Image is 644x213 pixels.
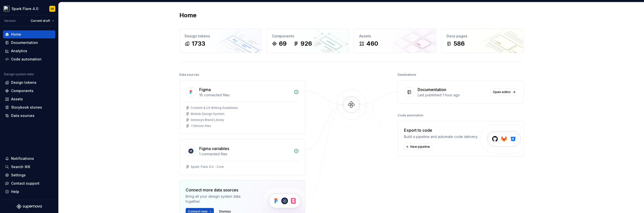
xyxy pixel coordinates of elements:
div: Build a pipeline and automate code delivery. [404,134,478,139]
div: Data sources [11,113,34,118]
svg: Supernova Logo [17,204,42,209]
div: Code automation [11,57,42,62]
div: Assets [359,34,431,39]
a: Components [3,87,55,95]
div: 926 [301,40,312,48]
button: Contact support [3,179,55,187]
div: Genesys Brand Library [191,118,224,122]
div: Design tokens [185,34,256,39]
span: New pipeline [410,145,430,149]
a: Figma16 connected filesContent & UX Writing GuidelinesMobile Design SystemGenesys Brand Library+1... [179,80,305,134]
div: 16 connected files [199,93,291,98]
div: Contact support [11,181,39,186]
a: Design tokens [3,79,55,87]
div: Spark: Flare 4.0 - Core [191,165,224,169]
a: Design tokens1733 [179,28,262,53]
a: Data sources [3,112,55,120]
div: Search ⌘K [11,164,30,169]
a: Assets [3,95,55,103]
button: Current draft [28,17,56,24]
div: Components [272,34,344,39]
a: Analytics [3,47,55,55]
div: 586 [454,40,465,48]
div: Export to code [404,127,478,133]
div: Figma variables [199,146,229,152]
div: Docs pages [447,34,518,39]
div: Design tokens [11,80,36,85]
button: Notifications [3,155,55,163]
div: Version [4,19,16,23]
div: Settings [11,173,26,178]
a: Code automation [3,55,55,63]
div: Figma [199,87,211,93]
div: Components [11,88,33,93]
div: Mobile Design System [191,112,224,116]
div: Help [11,189,19,194]
a: Figma variables1 connected filesSpark: Flare 4.0 - Core [179,139,305,175]
div: Last published 1 hour ago [418,93,488,98]
a: Docs pages586 [441,28,524,53]
a: Documentation [3,39,55,47]
div: Destinations [398,71,416,78]
a: Home [3,30,55,38]
div: Design system data [4,72,34,76]
div: Code automation [398,112,423,119]
a: Components69926 [267,28,349,53]
span: Current draft [31,19,50,23]
button: Help [3,188,55,196]
a: Open editor [491,89,517,96]
div: 1 connected files [199,152,291,157]
button: Spark Flare 4.0EK [1,3,57,14]
div: EK [51,7,54,11]
div: Content & UX Writing Guidelines [191,106,238,110]
div: Data sources [179,71,199,78]
div: Spark Flare 4.0 [12,6,38,11]
div: Documentation [418,87,446,93]
div: Home [11,32,21,37]
div: Bring all your design system data together. [186,194,254,204]
div: 460 [366,40,378,48]
div: Assets [11,97,23,102]
div: 69 [279,40,287,48]
a: Storybook stories [3,103,55,111]
h2: Home [179,11,196,19]
a: Settings [3,171,55,179]
div: Connect more data sources [186,187,254,193]
span: Open editor [493,90,511,94]
div: Analytics [11,48,27,53]
div: Notifications [11,156,34,161]
button: New pipeline [404,143,432,150]
img: d6852e8b-7cd7-4438-8c0d-f5a8efe2c281.png [4,6,10,12]
div: 1733 [192,40,205,48]
div: + 13 more files [191,124,211,128]
div: Documentation [11,40,38,45]
div: Storybook stories [11,105,42,110]
button: Search ⌘K [3,163,55,171]
a: Assets460 [354,28,436,53]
